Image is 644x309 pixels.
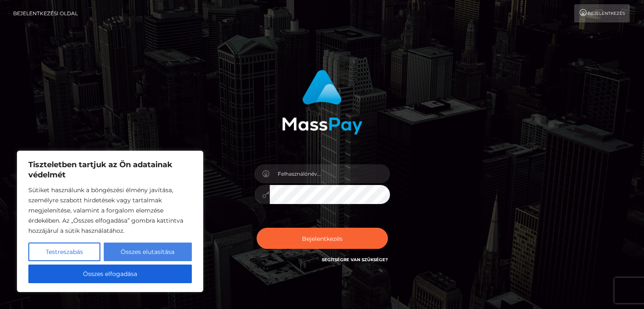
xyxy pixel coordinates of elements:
[28,186,183,235] font: Sütiket használunk a böngészési élmény javítása, személyre szabott hirdetések vagy tartalmak megj...
[13,10,78,17] font: Bejelentkezési oldal
[270,164,390,183] input: Felhasználónév...
[282,70,362,135] img: MassPay bejelentkezés
[13,4,78,22] a: Bejelentkezési oldal
[28,160,172,179] font: Tiszteletben tartjuk az Ön adatainak védelmét
[83,270,137,278] font: Összes elfogadása
[322,257,388,262] a: Segítségre van szüksége?
[28,243,100,261] button: Testreszabás
[28,265,192,283] button: Összes elfogadása
[17,151,203,292] div: Tiszteletben tartjuk az Ön adatainak védelmét
[46,248,83,256] font: Testreszabás
[588,11,625,16] font: Bejelentkezés
[104,243,192,261] button: Összes elutasítása
[302,235,343,242] font: Bejelentkezés
[121,248,174,256] font: Összes elutasítása
[257,228,388,249] button: Bejelentkezés
[574,4,630,22] a: Bejelentkezés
